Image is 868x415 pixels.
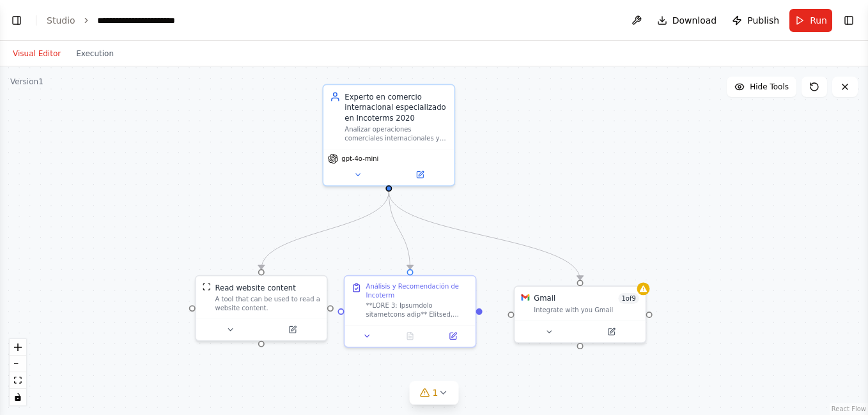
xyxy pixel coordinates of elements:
[747,14,779,27] span: Publish
[10,339,26,405] div: React Flow controls
[514,285,647,343] div: GmailGmail1of9Integrate with you Gmail
[727,77,796,97] button: Hide Tools
[534,306,639,314] div: Integrate with you Gmail
[384,192,415,269] g: Edge from 9ea5508a-b484-443b-98dc-e7661230f52c to ce1af092-779b-49e4-9095-c516f665660a
[10,339,26,356] button: zoom in
[47,15,75,26] a: Studio
[652,9,722,32] button: Download
[521,293,529,301] img: Gmail
[789,9,832,32] button: Run
[5,46,68,61] button: Visual Editor
[8,11,26,29] button: Show left sidebar
[256,192,394,269] g: Edge from 9ea5508a-b484-443b-98dc-e7661230f52c to b04e6307-4821-4c8d-a8b9-c438cfe3e152
[345,125,447,142] div: Analizar operaciones comerciales internacionales y recomendar el Incoterm 2020 más apropiado basa...
[366,301,469,319] div: **LORE 3: Ipsumdolo sitametcons adip** Elitsed, doeiusmo te incididuntu laboree dolor Magnaaliq 0...
[435,329,471,342] button: Open in side panel
[345,91,447,123] div: Experto en comercio internacional especializado en Incoterms 2020
[384,192,585,280] g: Edge from 9ea5508a-b484-443b-98dc-e7661230f52c to 14028d00-f485-436d-8d3e-594df2af7480
[68,46,121,61] button: Execution
[433,386,438,399] span: 1
[672,14,717,27] span: Download
[410,381,459,405] button: 1
[47,14,175,27] nav: breadcrumb
[366,282,469,299] div: Análisis y Recomendación de Incoterm
[195,275,328,342] div: ScrapeWebsiteToolRead website contentA tool that can be used to read a website content.
[10,356,26,372] button: zoom out
[619,293,639,304] span: Number of enabled actions
[341,155,378,163] span: gpt-4o-mini
[10,389,26,405] button: toggle interactivity
[10,372,26,389] button: fit view
[215,295,320,312] div: A tool that can be used to read a website content.
[832,405,866,412] a: React Flow attribution
[10,77,43,87] div: Version 1
[262,323,322,336] button: Open in side panel
[203,282,211,290] img: ScrapeWebsiteTool
[215,282,295,293] div: Read website content
[727,9,784,32] button: Publish
[810,14,827,27] span: Run
[387,329,432,342] button: No output available
[322,84,455,186] div: Experto en comercio internacional especializado en Incoterms 2020Analizar operaciones comerciales...
[344,275,477,348] div: Análisis y Recomendación de Incoterm**LORE 3: Ipsumdolo sitametcons adip** Elitsed, doeiusmo te i...
[390,169,450,181] button: Open in side panel
[840,11,858,29] button: Show right sidebar
[581,326,641,338] button: Open in side panel
[750,82,789,92] span: Hide Tools
[534,293,555,304] div: Gmail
